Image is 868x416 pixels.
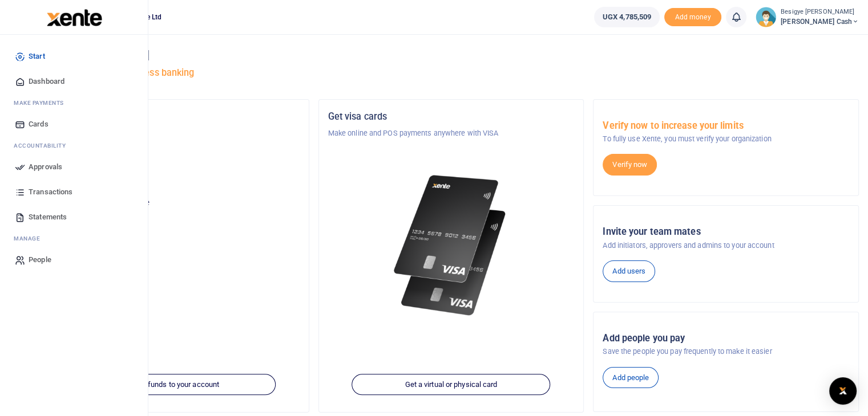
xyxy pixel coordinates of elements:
span: Cards [29,119,49,130]
div: Open Intercom Messenger [829,377,857,405]
small: Besigye [PERSON_NAME] [781,7,859,17]
li: M [9,230,139,247]
h5: Organization [53,111,300,123]
h5: UGX 4,785,509 [53,211,300,223]
a: Approvals [9,154,139,180]
h5: Welcome to better business banking [43,67,859,79]
p: To fully use Xente, you must verify your organization [603,133,849,145]
li: Wallet ballance [590,7,664,27]
span: People [29,254,51,266]
span: Start [29,51,45,62]
li: M [9,94,139,112]
li: Toup your wallet [664,8,721,27]
h5: Invite your team mates [603,226,849,238]
a: Add users [603,260,655,282]
span: [PERSON_NAME] Cash [781,17,859,27]
a: Add funds to your account [77,374,276,395]
a: UGX 4,785,509 [594,7,660,27]
a: Dashboard [9,69,139,94]
a: People [9,247,139,272]
h5: Account [53,155,300,166]
a: logo-small logo-large logo-large [46,13,102,21]
a: profile-user Besigye [PERSON_NAME] [PERSON_NAME] Cash [756,7,859,27]
span: countability [22,141,66,150]
a: Get a virtual or physical card [352,374,551,395]
span: anage [19,234,41,243]
img: xente-_physical_cards.png [390,166,513,325]
p: Save the people you pay frequently to make it easier [603,346,849,357]
li: Ac [9,137,139,154]
h4: Hello [PERSON_NAME] [43,49,859,62]
a: Transactions [9,180,139,205]
span: Statements [29,211,67,223]
a: Add people [603,367,659,389]
span: UGX 4,785,509 [603,11,651,23]
h5: Get visa cards [328,111,575,123]
p: Your current account balance [53,197,300,209]
img: profile-user [756,7,776,27]
a: Add money [664,12,721,21]
span: Approvals [29,161,62,173]
h5: Add people you pay [603,333,849,344]
span: Dashboard [29,76,64,87]
a: Statements [9,205,139,230]
p: Add initiators, approvers and admins to your account [603,240,849,251]
span: ake Payments [19,99,64,107]
span: Add money [664,8,721,27]
a: Verify now [603,154,657,176]
p: Namirembe Guest House Ltd [53,128,300,139]
p: [PERSON_NAME] Cash [53,172,300,183]
a: Start [9,44,139,69]
a: Cards [9,112,139,137]
span: Transactions [29,186,72,198]
h5: Verify now to increase your limits [603,120,849,132]
img: logo-large [47,9,102,26]
p: Make online and POS payments anywhere with VISA [328,128,575,139]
